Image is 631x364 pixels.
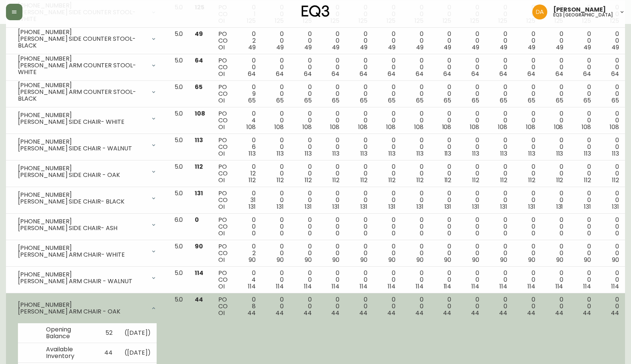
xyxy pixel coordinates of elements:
span: 113 [444,149,452,158]
div: 0 0 [379,190,395,210]
div: 0 0 [351,110,367,131]
div: 0 0 [491,31,507,51]
div: 0 0 [491,110,507,131]
div: 0 0 [379,31,395,51]
div: 0 0 [268,190,284,210]
span: 131 [556,202,563,211]
div: 0 12 [240,163,256,184]
span: 0 [280,229,284,238]
span: 112 [277,176,284,184]
span: 65 [444,96,451,105]
span: 65 [195,83,203,91]
div: 0 0 [463,137,479,157]
div: 0 0 [463,4,479,24]
span: 131 [612,202,619,211]
div: 0 0 [603,31,619,51]
span: 108 [498,123,507,131]
div: PO CO [218,217,228,237]
div: 0 0 [435,190,452,210]
span: 64 [611,70,619,78]
span: 49 [304,43,312,52]
div: 0 0 [575,137,591,157]
td: 5.0 [169,54,189,81]
span: 65 [332,96,339,105]
div: [PHONE_NUMBER][PERSON_NAME] ARM CHAIR - WALNUT [12,270,163,286]
span: 49 [500,43,507,52]
span: 112 [305,176,312,184]
div: 0 0 [547,4,563,24]
div: 0 0 [296,163,312,184]
span: OI [218,70,225,78]
div: [PERSON_NAME] SIDE CHAIR - WALNUT [18,145,146,152]
div: 0 0 [407,190,424,210]
div: 0 0 [351,84,367,104]
div: 0 0 [351,217,367,237]
div: 0 0 [407,217,424,237]
span: 113 [360,149,367,158]
td: 5.0 [169,107,189,134]
div: 0 0 [575,57,591,77]
div: 0 0 [324,217,340,237]
span: OI [218,96,225,105]
div: PO CO [218,31,228,51]
div: [PERSON_NAME] ARM COUNTER STOOL-WHITE [18,62,146,76]
span: 64 [332,70,339,78]
span: 64 [388,70,395,78]
span: 113 [195,136,203,144]
span: 108 [554,123,563,131]
span: 108 [526,123,535,131]
div: 0 0 [519,4,535,24]
div: 0 0 [603,110,619,131]
div: 0 0 [491,137,507,157]
span: 0 [308,229,312,238]
span: 65 [416,96,424,105]
span: 108 [246,123,256,131]
img: logo [302,5,329,17]
img: dd1a7e8db21a0ac8adbf82b84ca05374 [532,4,547,19]
span: 131 [444,202,452,211]
div: 0 0 [324,163,340,184]
div: 0 0 [463,163,479,184]
div: 0 0 [519,137,535,157]
div: 0 0 [407,110,424,131]
td: 5.0 [169,187,189,214]
div: [PERSON_NAME] SIDE CHAIR- WHITE [18,119,146,125]
div: 0 0 [603,84,619,104]
div: [PHONE_NUMBER][PERSON_NAME] SIDE CHAIR - WALNUT [12,137,163,153]
div: 0 0 [268,110,284,131]
div: 0 0 [296,31,312,51]
span: 64 [471,70,479,78]
span: [PERSON_NAME] [553,7,606,13]
div: 0 0 [491,190,507,210]
span: 112 [388,176,395,184]
div: PO CO [218,110,228,131]
div: 0 0 [324,4,340,24]
span: 0 [392,229,395,238]
div: 0 0 [296,137,312,157]
div: 0 0 [435,217,452,237]
span: 65 [528,96,535,105]
span: 0 [336,229,339,238]
div: 0 0 [547,84,563,104]
span: 64 [276,70,284,78]
div: [PERSON_NAME] ARM COUNTER STOOL-BLACK [18,89,146,102]
td: 5.0 [169,81,189,107]
span: 113 [472,149,479,158]
span: 65 [304,96,312,105]
span: 65 [556,96,563,105]
div: 0 0 [324,84,340,104]
span: 64 [304,70,312,78]
span: 113 [277,149,284,158]
span: 64 [416,70,424,78]
span: OI [218,229,225,238]
div: 0 0 [407,84,424,104]
div: 0 0 [268,31,284,51]
div: 0 0 [575,163,591,184]
div: 0 0 [296,84,312,104]
span: 49 [388,43,395,52]
span: 108 [358,123,367,131]
span: 49 [276,43,284,52]
div: [PHONE_NUMBER] [18,218,146,225]
span: 65 [248,96,256,105]
div: 0 0 [351,137,367,157]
